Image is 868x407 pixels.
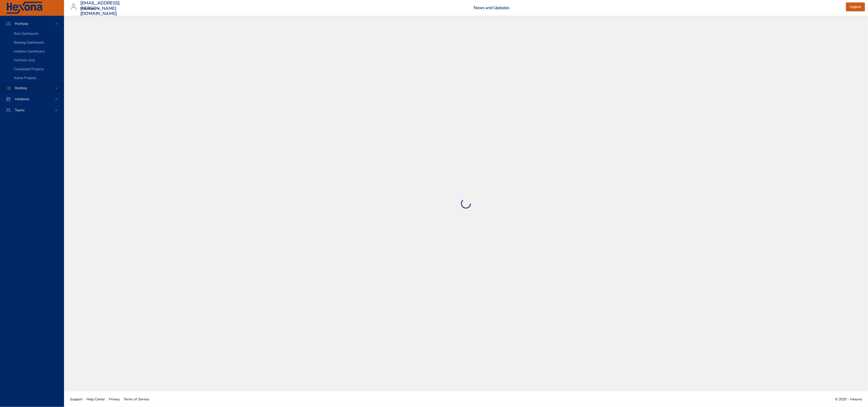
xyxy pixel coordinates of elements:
a: Support [68,394,84,405]
a: Help Center [84,394,107,405]
span: Terms of Service [124,397,149,402]
span: Initiatives [11,97,33,101]
div: Raintree [80,5,101,13]
button: Logout [846,2,865,12]
span: Portfolio Grid [14,58,35,63]
span: Backlog [11,86,31,90]
span: Risk Dashboard [14,31,38,36]
span: Logout [850,4,861,10]
a: News and Updates [474,5,510,11]
span: Backlog Dashboard [14,40,44,45]
span: Privacy [109,397,120,402]
span: Help Center [86,397,105,402]
span: Support [70,397,83,402]
span: Teams [11,108,29,113]
span: Portfolio [11,21,32,26]
a: Privacy [107,394,122,405]
span: Initiative Dashboard [14,49,44,54]
span: Active Projects [14,76,36,80]
h3: [EMAIL_ADDRESS][PERSON_NAME][DOMAIN_NAME] [80,0,120,16]
span: © 2020 - Hexona [835,397,862,402]
a: Terms of Service [122,394,151,405]
img: Hexona [6,2,43,14]
span: Completed Projects [14,67,44,71]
